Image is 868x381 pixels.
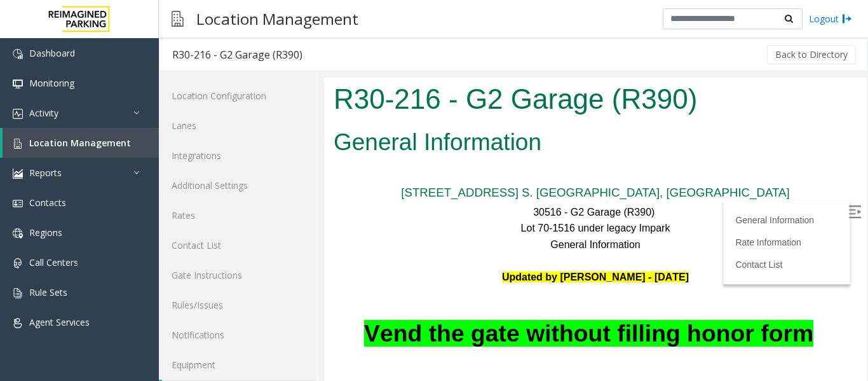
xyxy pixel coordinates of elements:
h3: Location Management [190,3,365,34]
a: Lanes [159,111,317,141]
a: General Information [411,137,490,148]
font: Updated by [PERSON_NAME] - [DATE] [178,194,365,205]
img: 'icon' [13,109,23,119]
div: R30-216 - G2 Garage (R390) [172,46,302,63]
img: 'icon' [13,318,23,328]
a: Rate Information [411,160,477,170]
a: Rates [159,200,317,230]
a: Logout [809,12,852,25]
img: 'icon' [13,228,23,239]
img: 'icon' [13,139,23,149]
h1: R30-216 - G2 Garage (R390) [10,2,533,41]
a: Equipment [159,350,317,380]
button: Back to Directory [767,45,856,64]
a: Contact List [159,230,317,260]
span: Contacts [29,197,66,209]
img: 'icon' [13,79,23,89]
span: Lot 70-1516 under legacy Impark [197,145,346,156]
a: Location Configuration [159,81,317,111]
img: Open/Close Sidebar Menu [524,128,537,141]
a: Additional Settings [159,170,317,200]
img: 'icon' [13,49,23,59]
a: Gate Instructions [159,260,317,290]
a: Contact List [411,182,458,192]
span: Regions [29,226,62,239]
span: Reports [29,167,62,179]
img: pageIcon [172,3,184,34]
span: Activity [29,107,58,119]
h2: General Information [10,48,533,81]
span: Monitoring [29,77,74,89]
span: 30516 - G2 Garage (R390) [209,129,330,140]
img: 'icon' [13,288,23,298]
a: Rules/Issues [159,290,317,320]
span: Dashboard [29,47,75,59]
img: 'icon' [13,258,23,268]
a: Integrations [159,141,317,170]
span: Location Management [29,137,131,149]
span: Rule Sets [29,286,67,298]
a: [STREET_ADDRESS] S. [GEOGRAPHIC_DATA], [GEOGRAPHIC_DATA] [77,108,465,121]
span: Call Centers [29,256,78,268]
a: Notifications [159,320,317,350]
span: Vend the gate without filling honor form [40,242,489,269]
span: Agent Services [29,316,90,328]
img: 'icon' [13,169,23,179]
img: 'icon' [13,198,23,209]
a: Location Management [3,128,159,158]
span: VEND EXIT GATE TO ANYONE EXPERIENCE TICKET, VALIDATION, AND/OR KEYCARD ISSUES REGARDLESS OF THE T... [25,305,521,352]
span: General Information [226,162,316,172]
img: logout [842,12,852,25]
